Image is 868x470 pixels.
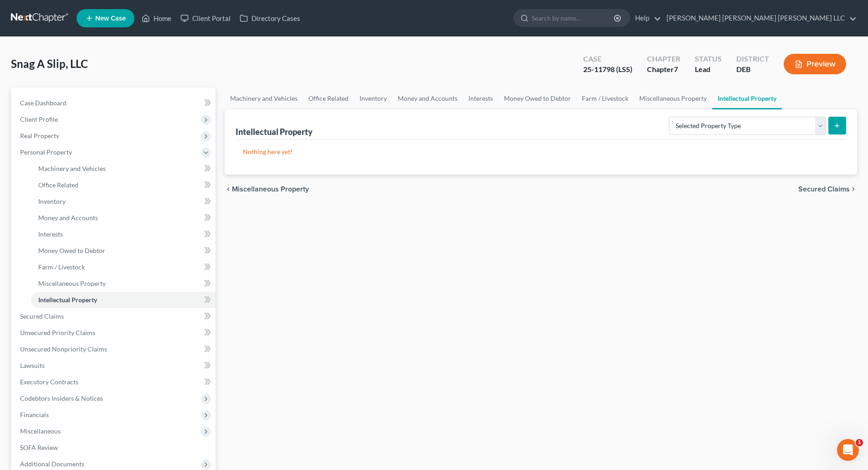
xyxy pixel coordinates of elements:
[232,186,309,193] span: Miscellaneous Property
[235,10,305,26] a: Directory Cases
[31,259,216,275] a: Farm / Livestock
[647,54,680,64] div: Chapter
[13,439,216,456] a: SOFA Review
[583,54,632,64] div: Case
[38,247,105,254] span: Money Owed to Debtor
[354,88,392,109] a: Inventory
[736,54,769,64] div: District
[647,64,680,75] div: Chapter
[38,230,63,238] span: Interests
[837,439,859,461] iframe: Intercom live chat
[463,88,498,109] a: Interests
[31,226,216,243] a: Interests
[631,10,661,26] a: Help
[243,147,839,156] p: Nothing here yet!
[31,243,216,259] a: Money Owed to Debtor
[137,10,176,26] a: Home
[20,362,45,369] span: Lawsuits
[176,10,235,26] a: Client Portal
[13,341,216,357] a: Unsecured Nonpriority Claims
[38,296,97,304] span: Intellectual Property
[784,54,846,74] button: Preview
[20,148,72,156] span: Personal Property
[20,99,67,107] span: Case Dashboard
[303,88,354,109] a: Office Related
[498,88,576,109] a: Money Owed to Debtor
[798,186,857,193] button: Secured Claims chevron_right
[20,329,95,336] span: Unsecured Priority Claims
[236,126,313,137] div: Intellectual Property
[225,88,303,109] a: Machinery and Vehicles
[20,132,59,139] span: Real Property
[38,279,106,287] span: Miscellaneous Property
[13,325,216,341] a: Unsecured Priority Claims
[13,357,216,374] a: Lawsuits
[38,214,98,222] span: Money and Accounts
[850,186,857,193] i: chevron_right
[20,378,78,386] span: Executory Contracts
[662,10,857,26] a: [PERSON_NAME] [PERSON_NAME] [PERSON_NAME] LLC
[736,64,769,75] div: DEB
[31,275,216,292] a: Miscellaneous Property
[13,374,216,390] a: Executory Contracts
[798,186,850,193] span: Secured Claims
[20,312,64,320] span: Secured Claims
[712,88,782,109] a: Intellectual Property
[634,88,712,109] a: Miscellaneous Property
[856,439,863,446] span: 1
[20,345,107,353] span: Unsecured Nonpriority Claims
[38,165,106,172] span: Machinery and Vehicles
[576,88,634,109] a: Farm / Livestock
[674,65,678,73] span: 7
[392,88,463,109] a: Money and Accounts
[20,444,58,451] span: SOFA Review
[31,177,216,193] a: Office Related
[38,197,66,205] span: Inventory
[38,181,78,189] span: Office Related
[20,427,61,435] span: Miscellaneous
[20,115,58,123] span: Client Profile
[31,160,216,177] a: Machinery and Vehicles
[225,186,309,193] button: chevron_left Miscellaneous Property
[31,193,216,210] a: Inventory
[20,411,49,418] span: Financials
[20,460,84,468] span: Additional Documents
[31,210,216,226] a: Money and Accounts
[532,10,615,26] input: Search by name...
[695,64,722,75] div: Lead
[13,308,216,325] a: Secured Claims
[13,95,216,111] a: Case Dashboard
[225,186,232,193] i: chevron_left
[11,57,88,70] span: Snag A Slip, LLC
[20,394,103,402] span: Codebtors Insiders & Notices
[583,64,632,75] div: 25-11798 (LSS)
[695,54,722,64] div: Status
[95,15,126,22] span: New Case
[38,263,85,271] span: Farm / Livestock
[31,292,216,308] a: Intellectual Property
